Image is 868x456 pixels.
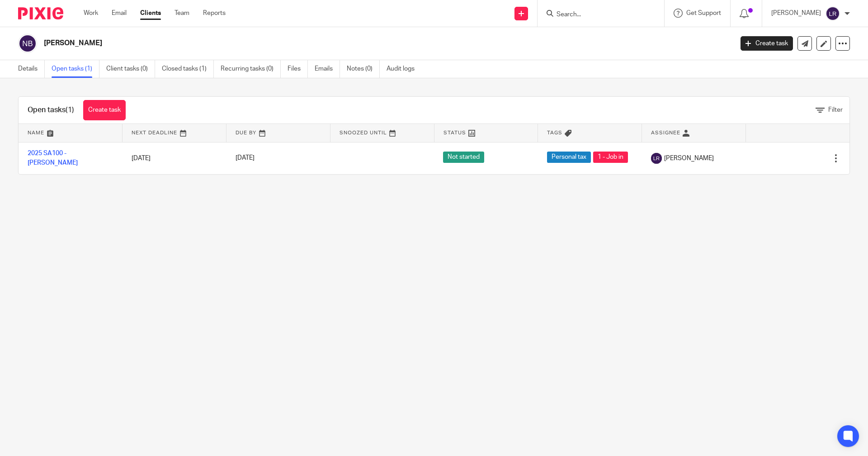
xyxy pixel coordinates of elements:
span: Filter [828,107,843,113]
span: Snoozed Until [340,130,387,135]
a: Email [112,9,127,18]
a: Emails [315,60,340,78]
span: [DATE] [236,155,255,161]
a: Files [288,60,308,78]
span: Status [443,130,466,135]
a: Create task [741,36,793,51]
img: svg%3E [826,6,840,21]
span: [PERSON_NAME] [664,154,714,163]
a: Work [84,9,98,18]
img: svg%3E [651,153,662,164]
a: Open tasks (1) [52,60,99,78]
a: Client tasks (0) [106,60,155,78]
a: Recurring tasks (0) [221,60,281,78]
a: Audit logs [387,60,421,78]
span: Personal tax [547,152,591,163]
a: Notes (0) [347,60,380,78]
span: (1) [66,106,74,114]
img: Pixie [18,7,63,19]
span: Tags [547,130,562,135]
a: 2025 SA100 -[PERSON_NAME] [28,150,78,166]
span: Get Support [686,10,721,16]
td: [DATE] [123,142,226,174]
a: Create task [83,100,126,120]
a: Details [18,60,45,78]
span: 1 - Job in [593,152,628,163]
a: Team [175,9,189,18]
input: Search [556,11,637,19]
img: svg%3E [18,34,37,53]
h2: [PERSON_NAME] [44,38,590,48]
a: Reports [203,9,226,18]
p: [PERSON_NAME] [771,9,821,18]
a: Closed tasks (1) [162,60,214,78]
a: Clients [140,9,161,18]
h1: Open tasks [28,105,74,115]
span: Not started [443,152,484,163]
